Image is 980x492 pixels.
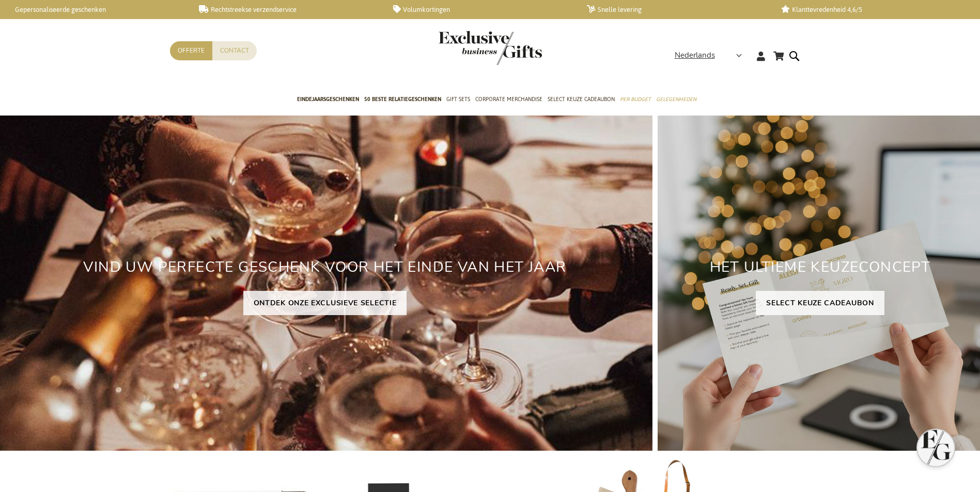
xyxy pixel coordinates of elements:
span: Gift Sets [446,94,470,105]
span: Corporate Merchandise [475,94,542,105]
a: Eindejaarsgeschenken [297,87,359,113]
a: store logo [439,31,490,65]
div: Nederlands [675,50,749,61]
span: 50 beste relatiegeschenken [364,94,441,105]
span: Nederlands [675,50,715,61]
a: Gepersonaliseerde geschenken [5,5,182,14]
a: Rechtstreekse verzendservice [199,5,376,14]
a: Gelegenheden [656,87,696,113]
a: ONTDEK ONZE EXCLUSIEVE SELECTIE [243,291,407,315]
a: SELECT KEUZE CADEAUBON [756,291,884,315]
span: Per Budget [620,94,651,105]
a: 50 beste relatiegeschenken [364,87,441,113]
a: Contact [212,41,257,60]
a: Per Budget [620,87,651,113]
span: Gelegenheden [656,94,696,105]
a: Offerte [170,41,212,60]
a: Klanttevredenheid 4,6/5 [781,5,958,14]
span: Eindejaarsgeschenken [297,94,359,105]
img: Exclusive Business gifts logo [439,31,542,65]
a: Corporate Merchandise [475,87,542,113]
span: Select Keuze Cadeaubon [548,94,615,105]
a: Volumkortingen [393,5,570,14]
a: Snelle levering [587,5,764,14]
a: Gift Sets [446,87,470,113]
a: Select Keuze Cadeaubon [548,87,615,113]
